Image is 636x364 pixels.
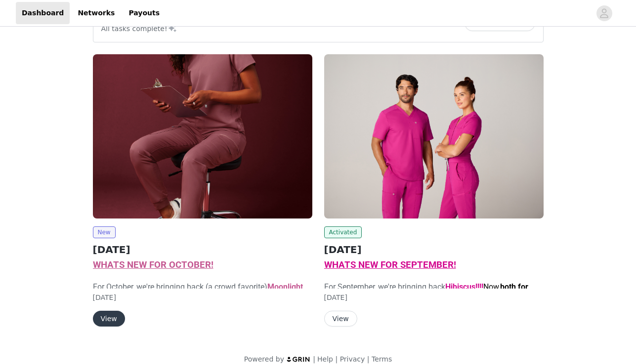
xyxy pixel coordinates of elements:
[93,226,116,238] span: New
[324,226,362,238] span: Activated
[286,356,311,363] img: logo
[335,355,338,363] span: |
[93,259,213,270] span: WHATS NEW FOR OCTOBER!
[93,242,312,257] h2: [DATE]
[324,242,544,257] h2: [DATE]
[324,315,357,323] a: View
[93,282,309,303] span: For October, we're bringing back (a crowd favorite)
[372,355,392,363] a: Terms
[101,22,177,34] p: All tasks complete!
[324,259,456,270] span: WHATS NEW FOR SEPTEMBER!
[313,355,315,363] span: |
[72,2,121,24] a: Networks
[445,282,483,291] strong: Hibiscus!!!!
[317,355,333,363] a: Help
[367,355,370,363] span: |
[340,355,365,363] a: Privacy
[324,293,347,301] span: [DATE]
[123,2,166,24] a: Payouts
[93,311,125,327] button: View
[324,54,544,218] img: Fabletics Scrubs
[244,355,284,363] span: Powered by
[93,293,116,301] span: [DATE]
[16,2,70,24] a: Dashboard
[324,282,538,315] span: For September, we're bringing back
[599,5,609,21] div: avatar
[93,54,312,218] img: Fabletics Scrubs
[93,315,125,323] a: View
[324,311,357,327] button: View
